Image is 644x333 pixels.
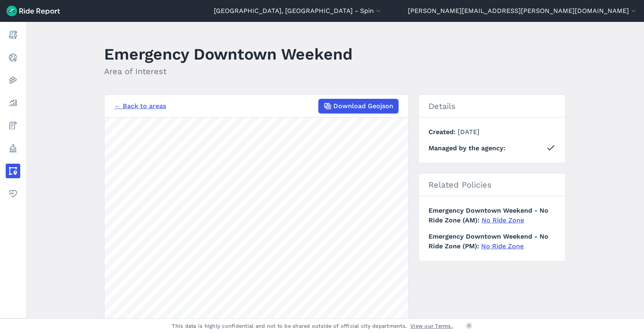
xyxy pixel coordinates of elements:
h2: Area of Interest [104,65,352,77]
a: Realtime [6,50,20,65]
h1: Emergency Downtown Weekend [104,43,352,65]
a: No Ride Zone [481,242,524,250]
a: Heatmaps [6,73,20,88]
span: [DATE] [458,128,480,136]
a: Fees [6,118,20,133]
a: Policy [6,141,20,156]
span: Created [429,128,458,136]
button: [GEOGRAPHIC_DATA], [GEOGRAPHIC_DATA] - Spin [214,6,382,16]
h2: Details [419,95,565,117]
a: Areas [6,164,20,178]
span: Emergency Downtown Weekend - No Ride Zone (AM) [429,207,548,224]
a: View our Terms. [410,322,453,330]
span: Emergency Downtown Weekend - No Ride Zone (PM) [429,233,548,250]
a: Health [6,186,20,201]
button: [PERSON_NAME][EMAIL_ADDRESS][PERSON_NAME][DOMAIN_NAME] [408,6,638,16]
img: Ride Report [6,6,60,16]
span: Managed by the agency [429,143,505,153]
h2: Related Policies [419,173,565,196]
a: Report [6,28,20,42]
span: Download Geojson [333,101,393,111]
button: Download Geojson [318,99,399,113]
a: ← Back to areas [114,101,166,111]
a: Analyze [6,96,20,110]
a: No Ride Zone [482,216,524,224]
